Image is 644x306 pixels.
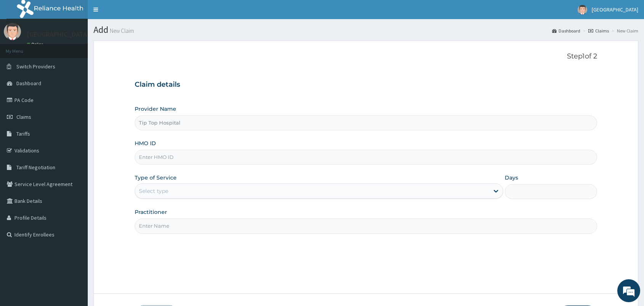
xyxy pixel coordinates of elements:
[16,130,30,137] span: Tariffs
[16,63,55,70] span: Switch Providers
[93,25,638,35] h1: Add
[592,6,638,13] span: [GEOGRAPHIC_DATA]
[108,28,134,34] small: New Claim
[588,28,609,34] a: Claims
[27,42,45,47] a: Online
[552,28,580,34] a: Dashboard
[27,31,90,38] p: [GEOGRAPHIC_DATA]
[135,81,597,89] h3: Claim details
[135,150,597,165] input: Enter HMO ID
[135,219,597,233] input: Enter Name
[135,139,156,147] label: HMO ID
[505,174,518,181] label: Days
[135,105,176,113] label: Provider Name
[16,113,31,120] span: Claims
[16,164,55,171] span: Tariff Negotiation
[135,174,177,181] label: Type of Service
[4,23,21,40] img: User Image
[610,28,638,34] li: New Claim
[16,80,41,87] span: Dashboard
[135,52,597,61] p: Step 1 of 2
[139,187,168,195] div: Select type
[135,208,167,216] label: Practitioner
[578,5,587,15] img: User Image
